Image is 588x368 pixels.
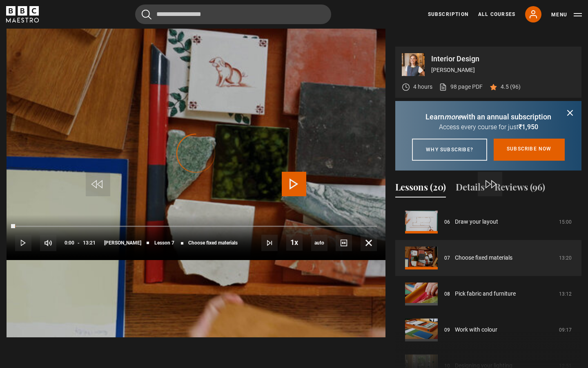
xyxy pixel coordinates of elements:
span: Lesson 7 [154,240,174,245]
a: Subscribe now [494,139,565,161]
a: Why subscribe? [412,139,487,161]
span: Choose fixed materials [188,240,238,245]
button: Playback Rate [286,234,303,251]
button: Details [456,180,485,197]
button: Captions [336,235,352,251]
a: Draw your layout [455,218,498,226]
svg: BBC Maestro [6,6,39,22]
input: Search [135,4,331,24]
p: 4.5 (96) [501,83,521,91]
a: Work with colour [455,325,497,334]
video-js: Video Player [7,47,385,260]
p: Interior Design [431,55,575,63]
span: ₹1,950 [519,123,538,131]
p: [PERSON_NAME] [431,66,575,74]
span: 0:00 [65,236,74,250]
span: - [78,240,80,246]
button: Mute [40,235,56,251]
button: Reviews (96) [494,180,545,197]
button: Fullscreen [361,235,377,251]
span: auto [311,235,327,251]
i: more [444,112,461,121]
button: Toggle navigation [551,11,582,19]
button: Next Lesson [261,235,278,251]
a: Pick fabric and furniture [455,289,516,298]
button: Play [15,235,31,251]
a: 98 page PDF [439,83,483,91]
div: Current quality: 1080p [311,235,327,251]
a: All Courses [478,11,515,18]
p: Learn with an annual subscription [405,111,572,122]
button: Submit the search query [142,9,151,20]
p: Access every course for just [405,122,572,132]
div: Progress Bar [15,226,377,227]
a: Choose fixed materials [455,254,512,262]
p: 4 hours [413,83,432,91]
button: Lessons (20) [395,180,446,197]
a: Subscription [428,11,468,18]
span: [PERSON_NAME] [104,240,141,245]
span: 13:21 [83,236,96,250]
